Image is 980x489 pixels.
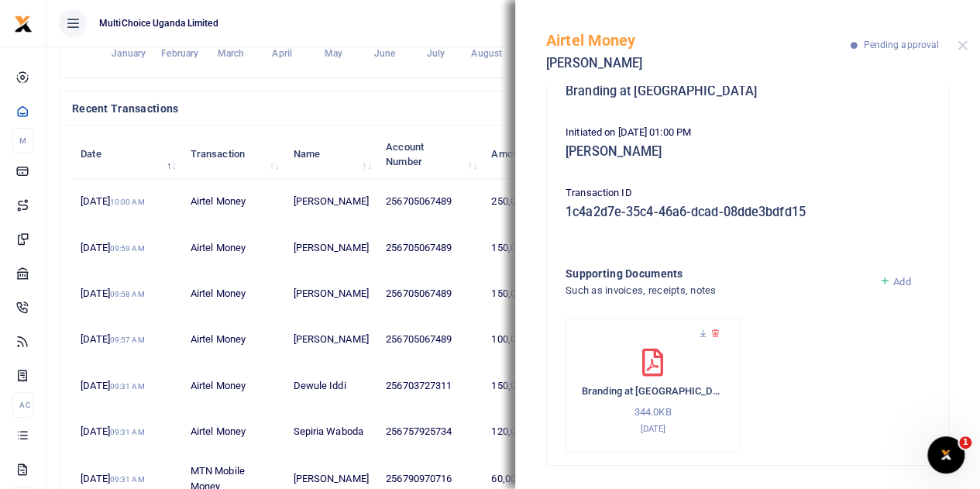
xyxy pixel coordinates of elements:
[182,225,285,270] td: Airtel Money
[110,475,145,484] small: 09:31 AM
[284,130,377,178] th: Name: activate to sort column ascending
[110,290,145,298] small: 09:58 AM
[12,128,33,153] li: M
[14,15,33,33] img: logo-small
[182,179,285,225] td: Airtel Money
[471,48,502,59] tspan: August
[72,100,586,117] h4: Recent Transactions
[483,130,552,178] th: Amount: activate to sort column ascending
[110,244,145,253] small: 09:59 AM
[72,363,182,408] td: [DATE]
[373,48,395,59] tspan: June
[72,225,182,270] td: [DATE]
[182,363,285,408] td: Airtel Money
[582,385,724,398] h6: Branding at [GEOGRAPHIC_DATA]
[284,270,377,316] td: [PERSON_NAME]
[426,48,444,59] tspan: July
[161,48,198,59] tspan: February
[182,409,285,455] td: Airtel Money
[377,130,483,178] th: Account Number: activate to sort column ascending
[377,270,483,316] td: 256705067489
[483,363,552,408] td: 150,000
[110,336,145,344] small: 09:57 AM
[182,270,285,316] td: Airtel Money
[72,130,182,178] th: Date: activate to sort column descending
[284,409,377,455] td: Sepiria Waboda
[110,382,145,391] small: 09:31 AM
[377,409,483,455] td: 256757925734
[93,16,225,30] span: MultiChoice Uganda Limited
[879,276,911,288] a: Add
[893,276,910,288] span: Add
[582,405,724,421] p: 344.0KB
[284,225,377,270] td: [PERSON_NAME]
[483,225,552,270] td: 150,000
[377,363,483,408] td: 256703727311
[72,317,182,363] td: [DATE]
[546,31,851,50] h5: Airtel Money
[72,409,182,455] td: [DATE]
[110,198,145,206] small: 10:00 AM
[14,17,33,29] a: logo-small logo-large logo-large
[566,125,930,141] p: Initiated on [DATE] 01:00 PM
[566,318,741,453] div: Branding at Luzira Prison
[640,423,665,434] small: [DATE]
[377,225,483,270] td: 256705067489
[72,270,182,316] td: [DATE]
[284,179,377,225] td: [PERSON_NAME]
[112,48,146,59] tspan: January
[483,409,552,455] td: 120,000
[958,40,968,50] button: Close
[377,317,483,363] td: 256705067489
[284,317,377,363] td: [PERSON_NAME]
[324,48,342,59] tspan: May
[377,179,483,225] td: 256705067489
[546,56,851,71] h5: [PERSON_NAME]
[959,436,971,449] span: 1
[566,144,930,160] h5: [PERSON_NAME]
[110,428,145,436] small: 09:31 AM
[863,40,939,50] span: Pending approval
[927,436,965,474] iframe: Intercom live chat
[483,317,552,363] td: 100,000
[272,48,292,59] tspan: April
[483,179,552,225] td: 250,000
[566,185,930,201] p: Transaction ID
[566,282,867,299] h4: Such as invoices, receipts, notes
[12,392,33,418] li: Ac
[182,317,285,363] td: Airtel Money
[566,265,867,282] h4: Supporting Documents
[284,363,377,408] td: Dewule Iddi
[566,84,930,99] h5: Branding at [GEOGRAPHIC_DATA]
[483,270,552,316] td: 150,000
[566,205,930,220] h5: 1c4a2d7e-35c4-46a6-dcad-08dde3bdfd15
[72,179,182,225] td: [DATE]
[182,130,285,178] th: Transaction: activate to sort column ascending
[218,48,245,59] tspan: March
